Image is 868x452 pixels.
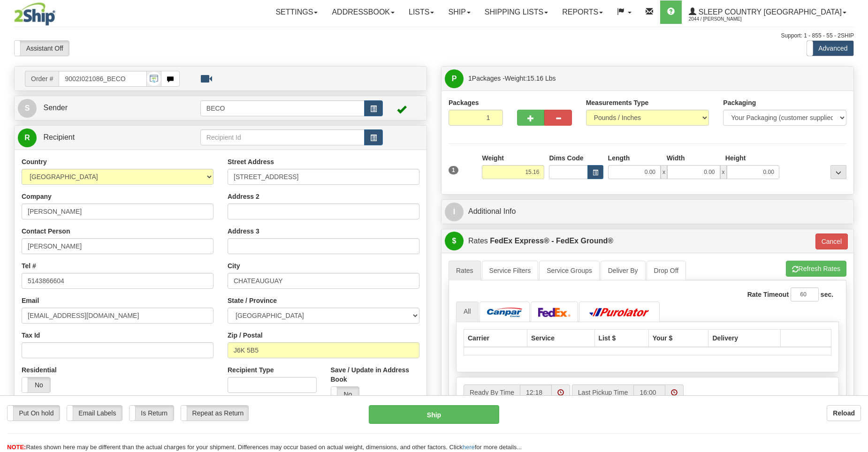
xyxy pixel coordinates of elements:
label: No [331,387,359,402]
a: Service Groups [539,261,599,280]
span: Sleep Country [GEOGRAPHIC_DATA] [696,8,842,16]
a: All [456,301,479,321]
a: R Recipient [18,128,180,147]
div: ... [830,165,846,179]
label: Advanced [807,41,853,56]
button: Cancel [815,234,848,249]
a: Drop Off [647,261,686,280]
th: List $ [594,329,648,347]
button: Ship [369,405,499,424]
span: 15.16 [527,75,543,82]
span: 1 [449,166,458,174]
label: sec. [821,290,833,299]
label: Recipient Type [228,365,274,375]
span: R [18,128,37,147]
a: Settings [268,0,325,24]
span: NOTE: [7,444,26,451]
input: Sender Id [200,100,365,116]
label: Email [22,296,39,305]
label: Ready By Time [464,384,520,400]
label: Email Labels [67,406,122,421]
img: API [147,72,161,86]
label: City [228,261,240,271]
label: Save / Update in Address Book [331,365,420,384]
label: Measurements Type [586,98,649,107]
label: Address 3 [228,226,259,236]
label: Packages [449,98,479,107]
label: Tel # [22,261,36,271]
span: Sender [43,104,68,112]
th: Service [527,329,595,347]
a: Rates [449,261,481,280]
span: Packages - [468,69,556,88]
span: 2044 / [PERSON_NAME] [689,15,759,24]
label: Assistant Off [15,41,69,56]
label: Is Return [129,406,174,421]
a: Service Filters [482,261,539,280]
span: Lbs [545,75,556,82]
label: Weight [482,153,503,163]
label: Street Address [228,157,274,166]
img: FedEx Express® [538,308,571,317]
label: Country [22,157,47,166]
label: Repeat as Return [181,406,248,421]
span: S [18,99,37,118]
label: Last Pickup Time [572,384,634,400]
label: State / Province [228,296,277,305]
label: Company [22,192,52,201]
div: Support: 1 - 855 - 55 - 2SHIP [14,32,854,40]
label: No [22,377,50,392]
span: 1 [468,75,472,82]
a: P 1Packages -Weight:15.16 Lbs [445,69,850,88]
label: Length [608,153,630,163]
span: P [445,69,464,88]
a: Ship [441,0,477,24]
label: Residential [22,365,57,375]
a: Lists [402,0,441,24]
label: Tax Id [22,331,40,340]
label: Contact Person [22,226,70,236]
label: Rate Timeout [747,290,789,299]
a: here [463,444,475,451]
a: Sleep Country [GEOGRAPHIC_DATA] 2044 / [PERSON_NAME] [682,0,853,24]
b: Reload [833,409,855,417]
a: $Rates FedEx Express® - FedEx Ground® [445,232,810,251]
span: Weight: [505,75,556,82]
label: Dims Code [549,153,583,163]
a: IAdditional Info [445,202,850,221]
label: Height [725,153,746,163]
button: Reload [827,405,861,421]
span: I [445,203,464,221]
span: x [661,165,667,179]
img: Purolator [586,308,652,317]
a: Reports [555,0,610,24]
img: logo2044.jpg [14,2,55,26]
th: Delivery [708,329,781,347]
label: Zip / Postal [228,331,263,340]
span: x [720,165,727,179]
span: Order # [25,71,59,87]
img: Canpar [487,308,522,317]
a: Shipping lists [478,0,555,24]
span: Recipient [43,133,75,141]
label: Width [667,153,685,163]
th: Your $ [648,329,708,347]
label: FedEx Express® - FedEx Ground® [490,232,613,250]
label: Address 2 [228,192,259,201]
input: Recipient Id [200,129,365,145]
input: Enter a location [228,169,419,185]
label: Packaging [723,98,756,107]
button: Refresh Rates [786,261,846,277]
span: $ [445,232,464,250]
th: Carrier [464,329,527,347]
a: S Sender [18,98,200,118]
a: Addressbook [325,0,402,24]
a: Deliver By [601,261,646,280]
label: Put On hold [8,406,60,421]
